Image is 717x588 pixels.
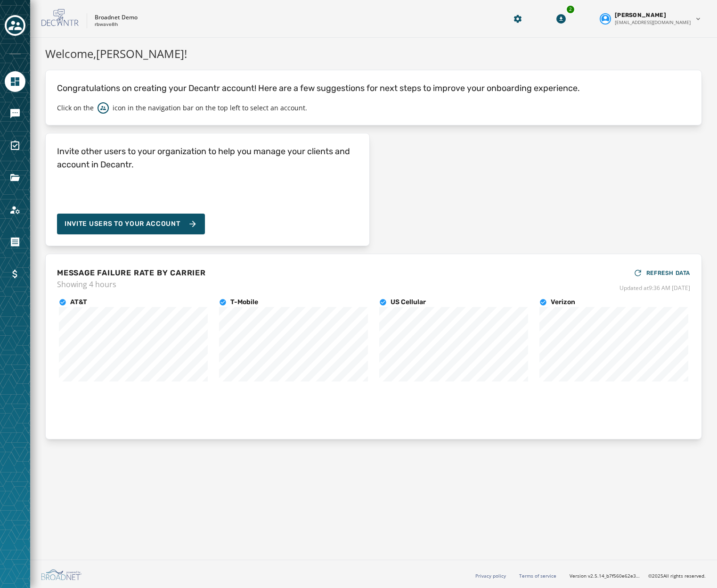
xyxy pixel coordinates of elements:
span: [EMAIL_ADDRESS][DOMAIN_NAME] [615,19,691,26]
h4: AT&T [70,298,87,307]
h4: T-Mobile [230,298,258,307]
p: Click on the [57,103,94,113]
span: [PERSON_NAME] [615,11,666,19]
span: Showing 4 hours [57,279,206,290]
a: Navigate to Files [5,167,25,188]
h1: Welcome, [PERSON_NAME] ! [45,45,702,62]
a: Navigate to Orders [5,232,25,252]
button: Download Menu [553,10,570,27]
button: Manage global settings [509,10,526,27]
button: Toggle account select drawer [5,15,25,36]
span: v2.5.14_b7f560e62e3347fd09829e8ac9922915a95fe427 [588,572,641,580]
h4: Invite other users to your organization to help you manage your clients and account in Decantr. [57,145,358,171]
span: Updated at 9:36 AM [DATE] [619,284,690,292]
h4: US Cellular [391,298,426,307]
div: 2 [566,5,575,14]
button: Invite Users to your account [57,214,205,234]
span: REFRESH DATA [646,269,690,277]
p: Broadnet Demo [95,14,138,21]
p: icon in the navigation bar on the top left to select an account. [113,103,307,113]
span: Invite Users to your account [65,219,180,229]
a: Navigate to Messaging [5,103,25,124]
a: Navigate to Home [5,71,25,92]
span: Version [570,572,641,580]
p: rbwave8h [95,21,118,28]
a: Terms of service [519,572,556,579]
a: Navigate to Account [5,199,25,220]
a: Navigate to Surveys [5,135,25,156]
button: REFRESH DATA [633,265,690,281]
button: User settings [596,8,706,30]
span: © 2025 All rights reserved. [648,572,706,579]
p: Congratulations on creating your Decantr account! Here are a few suggestions for next steps to im... [57,82,690,95]
a: Navigate to Billing [5,264,25,284]
h4: Verizon [551,298,575,307]
a: Privacy policy [475,572,506,579]
h4: MESSAGE FAILURE RATE BY CARRIER [57,267,206,279]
